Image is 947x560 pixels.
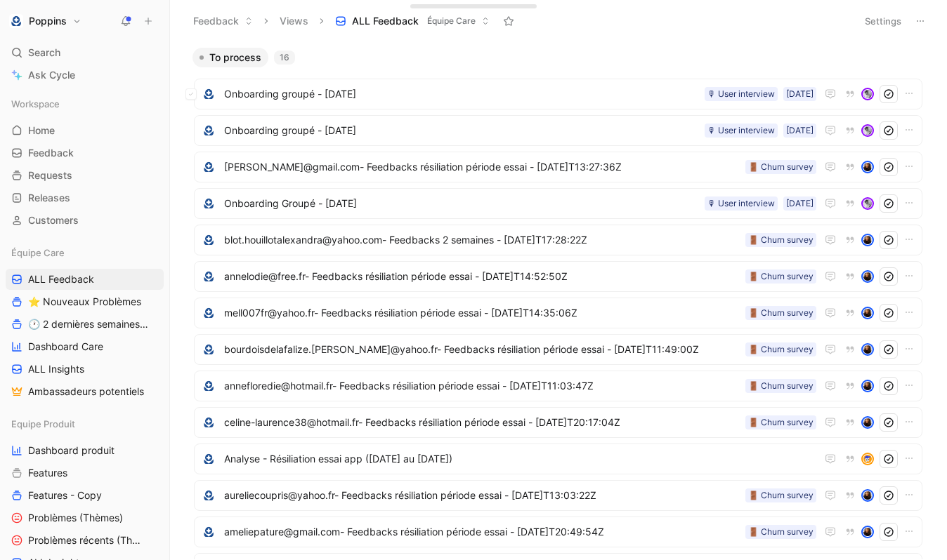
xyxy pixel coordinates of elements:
[224,195,699,212] span: Onboarding Groupé - [DATE]
[858,11,908,31] button: Settings
[28,67,75,84] span: Ask Cycle
[194,371,922,401] a: logoannefloredie@hotmail.fr- Feedbacks résiliation période essai - [DATE]T11:03:47Z🚪 Churn survey...
[6,462,164,484] a: Features
[748,269,814,284] div: 🚪 Churn survey
[6,269,164,290] a: ALL Feedback
[28,272,94,286] span: ALL Feedback
[6,187,164,208] a: Releases
[224,487,740,504] span: aureliecoupris@yahoo.fr- Feedbacks résiliation période essai - [DATE]T13:03:22Z
[863,454,873,464] img: avatar
[224,122,699,139] span: Onboarding groupé - [DATE]
[28,295,141,309] span: ⭐ Nouveaux Problèmes
[748,342,814,356] div: 🚪 Churn survey
[192,48,268,67] button: To process
[202,452,216,466] img: logo
[748,415,814,429] div: 🚪 Churn survey
[194,79,922,109] a: logoOnboarding groupé - [DATE][DATE]🎙 User interviewavatar
[194,225,922,255] a: logoblot.houillotalexandra@yahoo.com- Feedbacks 2 semaines - [DATE]T17:28:22Z🚪 Churn surveyavatar
[863,126,873,135] img: avatar
[28,362,84,376] span: ALL Insights
[707,87,775,101] div: 🎙 User interview
[202,160,216,174] img: logo
[6,42,164,63] div: Search
[863,162,873,172] img: avatar
[194,516,922,547] a: logoameliepature@gmail.com- Feedbacks résiliation période essai - [DATE]T20:49:54Z🚪 Churn surveya...
[224,341,740,358] span: bourdoisdelafalize.[PERSON_NAME]@yahoo.fr- Feedbacks résiliation période essai - [DATE]T11:49:00Z
[194,261,922,292] a: logoannelodie@free.fr- Feedbacks résiliation période essai - [DATE]T14:52:50Z🚪 Churn surveyavatar
[863,272,873,281] img: avatar
[863,381,873,391] img: avatar
[863,527,873,537] img: avatar
[29,15,67,27] h1: Poppins
[274,51,295,65] div: 16
[6,165,164,186] a: Requests
[194,334,922,365] a: logobourdoisdelafalize.[PERSON_NAME]@yahoo.fr- Feedbacks résiliation période essai - [DATE]T11:49...
[224,86,699,102] span: Onboarding groupé - [DATE]
[194,188,922,219] a: logoOnboarding Groupé - [DATE][DATE]🎙 User interviewavatar
[28,466,67,480] span: Features
[748,525,814,539] div: 🚪 Churn survey
[224,305,740,321] span: mell007fr@yahoo.fr- Feedbacks résiliation période essai - [DATE]T14:35:06Z
[202,269,216,284] img: logo
[863,89,873,99] img: avatar
[28,213,79,227] span: Customers
[707,196,775,211] div: 🎙 User interview
[6,142,164,164] a: Feedback
[194,152,922,182] a: logo[PERSON_NAME]@gmail.com- Feedbacks résiliation période essai - [DATE]T13:27:36Z🚪 Churn survey...
[273,11,315,32] button: Views
[194,480,922,511] a: logoaureliecoupris@yahoo.fr- Feedbacks résiliation période essai - [DATE]T13:03:22Z🚪 Churn survey...
[748,233,814,247] div: 🚪 Churn survey
[28,191,70,205] span: Releases
[28,124,55,138] span: Home
[6,485,164,506] a: Features - Copy
[6,530,164,551] a: Problèmes récents (Thèmes)
[224,378,740,394] span: annefloredie@hotmail.fr- Feedbacks résiliation période essai - [DATE]T11:03:47Z
[863,199,873,208] img: avatar
[863,345,873,354] img: avatar
[194,298,922,328] a: logomell007fr@yahoo.fr- Feedbacks résiliation période essai - [DATE]T14:35:06Z🚪 Churn surveyavatar
[863,418,873,427] img: avatar
[202,196,216,211] img: logo
[224,232,740,248] span: blot.houillotalexandra@yahoo.com- Feedbacks 2 semaines - [DATE]T17:28:22Z
[6,120,164,141] a: Home
[202,525,216,539] img: logo
[11,97,60,111] span: Workspace
[28,44,60,61] span: Search
[194,407,922,438] a: logoceline-laurence38@hotmail.fr- Feedbacks résiliation période essai - [DATE]T20:17:04Z🚪 Churn s...
[9,14,23,28] img: Poppins
[28,146,74,160] span: Feedback
[209,51,261,65] span: To process
[202,233,216,247] img: logo
[6,314,164,335] a: 🕐 2 dernières semaines - Occurences
[28,444,115,458] span: Dashboard produit
[6,440,164,461] a: Dashboard produit
[11,417,75,431] span: Equipe Produit
[224,268,740,285] span: annelodie@free.fr- Feedbacks résiliation période essai - [DATE]T14:52:50Z
[28,511,123,525] span: Problèmes (Thèmes)
[28,168,72,182] span: Requests
[194,444,922,474] a: logoAnalyse - Résiliation essai app ([DATE] au [DATE])avatar
[224,524,740,540] span: ameliepature@gmail.com- Feedbacks résiliation période essai - [DATE]T20:49:54Z
[786,196,814,211] div: [DATE]
[202,488,216,502] img: logo
[6,210,164,231] a: Customers
[707,124,775,138] div: 🎙 User interview
[187,11,259,32] button: Feedback
[194,115,922,146] a: logoOnboarding groupé - [DATE][DATE]🎙 User interviewavatar
[6,336,164,357] a: Dashboard Care
[748,160,814,174] div: 🚪 Churn survey
[202,415,216,429] img: logo
[427,14,476,28] span: Équipe Care
[6,507,164,528] a: Problèmes (Thèmes)
[352,14,419,28] span: ALL Feedback
[863,235,873,245] img: avatar
[748,488,814,502] div: 🚪 Churn survey
[28,340,103,354] span: Dashboard Care
[6,359,164,380] a: ALL Insights
[6,242,164,402] div: Équipe CareALL Feedback⭐ Nouveaux Problèmes🕐 2 dernières semaines - OccurencesDashboard CareALL I...
[748,306,814,320] div: 🚪 Churn survey
[28,317,148,331] span: 🕐 2 dernières semaines - Occurences
[202,342,216,356] img: logo
[329,11,496,32] button: ALL FeedbackÉquipe Care
[202,306,216,320] img: logo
